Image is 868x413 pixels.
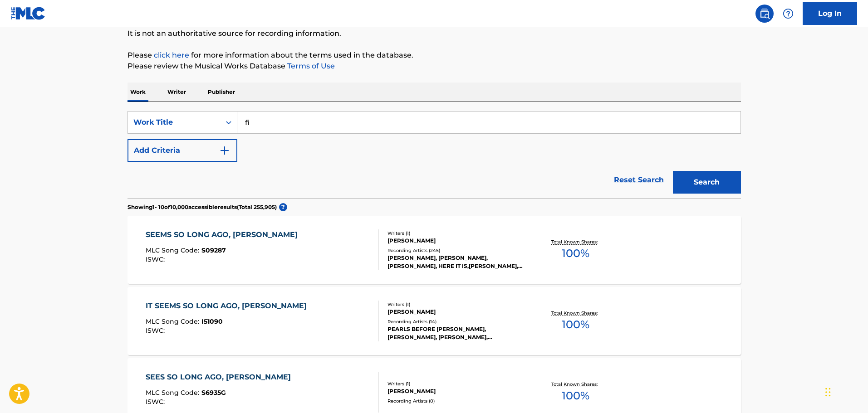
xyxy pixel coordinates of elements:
[387,237,525,245] div: [PERSON_NAME]
[551,310,600,316] p: Total Known Shares:
[387,387,525,395] div: [PERSON_NAME]
[128,216,741,284] a: SEEMS SO LONG AGO, [PERSON_NAME]MLC Song Code:S09287ISWC:Writers (1)[PERSON_NAME]Recording Artist...
[673,171,741,194] button: Search
[387,398,525,404] div: Recording Artists ( 0 )
[146,398,167,406] span: ISWC :
[279,203,287,211] span: ?
[803,2,857,25] a: Log In
[11,7,46,20] img: MLC Logo
[146,317,201,326] span: MLC Song Code :
[387,325,525,341] div: PEARLS BEFORE [PERSON_NAME], [PERSON_NAME], [PERSON_NAME], [PERSON_NAME], [PERSON_NAME]
[387,318,525,325] div: Recording Artists ( 14 )
[201,389,226,397] span: S6935G
[128,28,741,39] p: It is not an authoritative source for recording information.
[562,388,589,404] span: 100 %
[387,247,525,254] div: Recording Artists ( 245 )
[201,317,223,326] span: I51090
[133,117,215,128] div: Work Title
[154,51,189,59] a: click here
[387,230,525,237] div: Writers ( 1 )
[128,287,741,355] a: IT SEEMS SO LONG AGO, [PERSON_NAME]MLC Song Code:I51090ISWC:Writers (1)[PERSON_NAME]Recording Art...
[146,389,201,397] span: MLC Song Code :
[146,246,201,254] span: MLC Song Code :
[146,372,295,383] div: SEES SO LONG AGO, [PERSON_NAME]
[219,145,230,156] img: 9d2ae6d4665cec9f34b9.svg
[387,380,525,387] div: Writers ( 1 )
[128,139,237,162] button: Add Criteria
[165,83,189,102] p: Writer
[387,308,525,316] div: [PERSON_NAME]
[562,316,589,333] span: 100 %
[783,8,794,19] img: help
[759,8,770,19] img: search
[205,83,238,102] p: Publisher
[146,229,302,240] div: SEEMS SO LONG AGO, [PERSON_NAME]
[285,62,335,70] a: Terms of Use
[128,50,741,61] p: Please for more information about the terms used in the database.
[128,203,277,211] p: Showing 1 - 10 of 10,000 accessible results (Total 255,905 )
[146,301,311,311] div: IT SEEMS SO LONG AGO, [PERSON_NAME]
[387,301,525,308] div: Writers ( 1 )
[823,369,868,413] iframe: Chat Widget
[146,255,167,263] span: ISWC :
[387,254,525,270] div: [PERSON_NAME], [PERSON_NAME], [PERSON_NAME], HERE IT IS,[PERSON_NAME], HERE IT IS & [PERSON_NAME]
[562,245,589,262] span: 100 %
[128,61,741,72] p: Please review the Musical Works Database
[609,170,668,190] a: Reset Search
[146,326,167,335] span: ISWC :
[551,381,600,388] p: Total Known Shares:
[755,5,774,23] a: Public Search
[779,5,797,23] div: Help
[825,379,831,406] div: Drag
[551,238,600,245] p: Total Known Shares:
[201,246,226,254] span: S09287
[128,111,741,198] form: Search Form
[128,83,148,102] p: Work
